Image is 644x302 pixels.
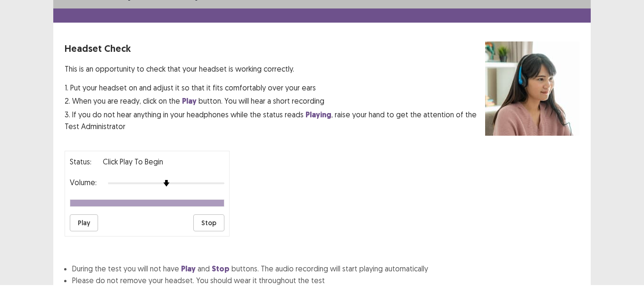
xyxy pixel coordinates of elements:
strong: Play [181,264,196,274]
p: Volume: [70,177,97,188]
strong: Stop [212,264,230,274]
p: 3. If you do not hear anything in your headphones while the status reads , raise your hand to get... [65,109,485,132]
p: Status: [70,156,91,167]
p: 1. Put your headset on and adjust it so that it fits comfortably over your ears [65,82,485,93]
p: Click Play to Begin [103,156,163,167]
p: Headset Check [65,41,485,56]
li: Please do not remove your headset. You should wear it throughout the test [72,275,579,286]
strong: Playing [305,110,331,120]
button: Play [70,214,98,231]
button: Stop [193,214,224,231]
strong: Play [182,96,197,106]
img: headset test [485,41,579,136]
p: This is an opportunity to check that your headset is working correctly. [65,63,485,74]
img: arrow-thumb [163,180,170,187]
p: 2. When you are ready, click on the button. You will hear a short recording [65,95,485,107]
li: During the test you will not have and buttons. The audio recording will start playing automatically [72,263,579,275]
